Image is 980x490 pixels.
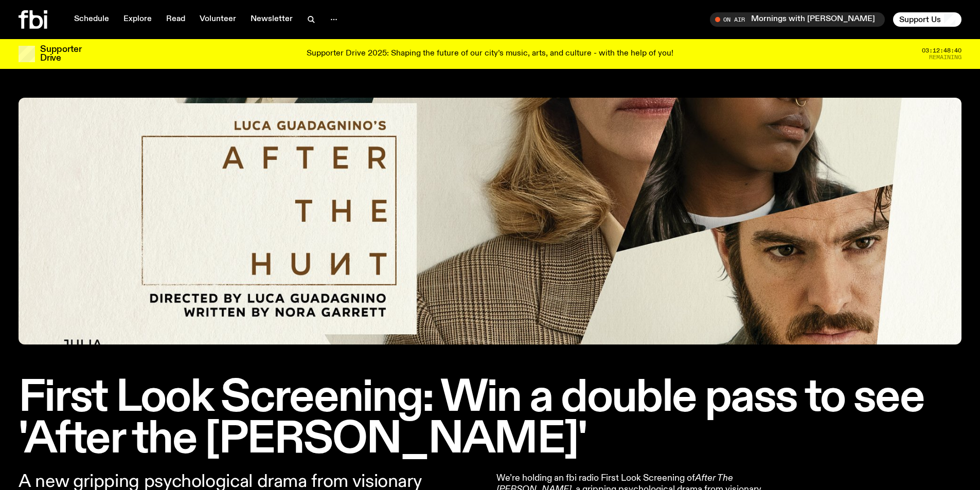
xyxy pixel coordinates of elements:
span: 03:12:48:40 [922,48,961,53]
a: Volunteer [193,12,242,27]
button: On AirMornings with [PERSON_NAME] / [PERSON_NAME] [PERSON_NAME] and mmilton interview [710,12,885,27]
span: Support Us [899,15,941,24]
a: Read [160,12,191,27]
h3: Supporter Drive [40,45,81,63]
span: Remaining [929,55,961,60]
button: Support Us [893,12,961,27]
a: Newsletter [244,12,299,27]
p: Supporter Drive 2025: Shaping the future of our city’s music, arts, and culture - with the help o... [307,49,673,59]
h1: First Look Screening: Win a double pass to see 'After the [PERSON_NAME]' [19,377,961,461]
a: Schedule [68,12,115,27]
a: Explore [117,12,158,27]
